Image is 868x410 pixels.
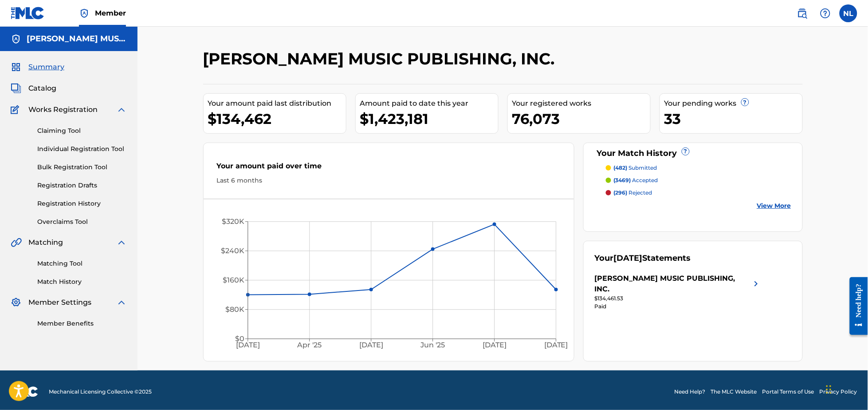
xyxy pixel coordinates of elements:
span: Summary [28,62,64,72]
tspan: [DATE] [544,341,568,349]
a: CatalogCatalog [11,83,56,94]
span: ? [742,99,749,106]
span: Works Registration [28,104,98,115]
img: Top Rightsholder [79,8,90,19]
tspan: Jun '25 [420,341,445,349]
span: Catalog [28,83,56,94]
a: Member Benefits [37,319,127,328]
a: Individual Registration Tool [37,144,127,154]
iframe: Chat Widget [824,367,868,410]
img: right chevron icon [751,273,762,295]
span: ? [682,148,689,155]
img: MLC Logo [11,7,45,20]
div: Your amount paid over time [217,161,561,176]
a: Match History [37,277,127,287]
div: Paid [595,303,762,310]
img: expand [116,297,127,308]
img: expand [116,104,127,115]
a: (482) submitted [606,164,791,172]
a: Registration History [37,199,127,208]
tspan: [DATE] [359,341,383,349]
tspan: $160K [223,276,244,285]
a: [PERSON_NAME] MUSIC PUBLISHING, INC.right chevron icon$134,461.53Paid [595,273,762,310]
span: Matching [28,237,63,248]
div: Your Statements [595,252,691,264]
a: Claiming Tool [37,126,127,135]
span: Member [95,8,126,18]
a: Bulk Registration Tool [37,163,127,172]
div: $134,462 [208,109,346,129]
img: expand [116,237,127,248]
a: (3469) accepted [606,176,791,184]
img: Member Settings [11,297,21,308]
tspan: $0 [235,335,244,343]
div: [PERSON_NAME] MUSIC PUBLISHING, INC. [595,273,751,295]
a: Need Help? [675,388,706,396]
p: rejected [614,189,652,197]
span: [DATE] [614,253,643,263]
a: Portal Terms of Use [762,388,814,396]
span: (482) [614,164,628,171]
a: View More [757,201,791,211]
a: Registration Drafts [37,181,127,190]
div: $134,461.53 [595,295,762,303]
div: 76,073 [512,109,650,129]
a: Matching Tool [37,259,127,268]
a: Privacy Policy [820,388,857,396]
p: accepted [614,176,658,184]
div: Drag [826,376,832,403]
tspan: $240K [221,247,244,255]
a: Public Search [793,4,811,22]
img: Summary [11,62,21,72]
div: $1,423,181 [360,109,498,129]
img: Catalog [11,83,21,94]
span: Mechanical Licensing Collective © 2025 [49,388,152,396]
img: Matching [11,237,22,248]
span: (3469) [614,177,631,183]
p: submitted [614,164,657,172]
div: Your Match History [595,147,791,159]
img: Works Registration [11,104,22,115]
h5: MAXIMO AGUIRRE MUSIC PUBLISHING, INC. [27,34,127,44]
img: search [797,8,808,19]
img: help [820,8,831,19]
tspan: Apr '25 [297,341,322,349]
a: SummarySummary [11,62,64,72]
div: Amount paid to date this year [360,98,498,109]
tspan: $320K [222,218,244,226]
span: (296) [614,189,628,196]
img: Accounts [11,34,21,44]
div: Your registered works [512,98,650,109]
span: Member Settings [28,297,91,308]
div: Your pending works [664,98,802,109]
h2: [PERSON_NAME] MUSIC PUBLISHING, INC. [203,49,559,69]
div: Your amount paid last distribution [208,98,346,109]
tspan: [DATE] [483,341,507,349]
iframe: Resource Center [843,271,868,342]
a: Overclaims Tool [37,217,127,227]
a: (296) rejected [606,189,791,197]
tspan: [DATE] [236,341,260,349]
div: Last 6 months [217,176,561,185]
div: Help [817,4,834,22]
tspan: $80K [225,306,244,314]
div: 33 [664,109,802,129]
div: User Menu [840,4,857,22]
a: The MLC Website [711,388,757,396]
